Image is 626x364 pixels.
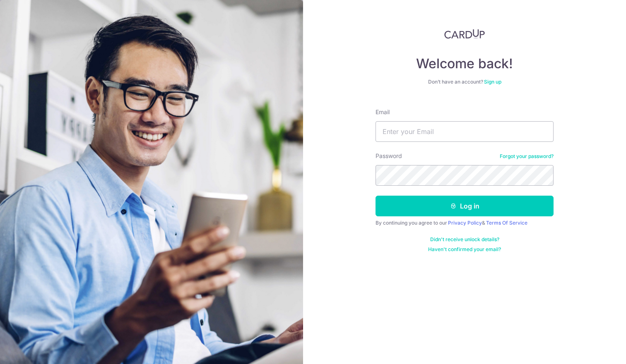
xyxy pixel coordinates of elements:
[428,246,501,253] a: Haven't confirmed your email?
[376,121,554,142] input: Enter your Email
[376,152,402,160] label: Password
[376,55,554,72] h4: Welcome back!
[376,220,554,226] div: By continuing you agree to our &
[500,153,554,160] a: Forgot your password?
[376,108,390,116] label: Email
[484,79,501,85] a: Sign up
[430,236,499,243] a: Didn't receive unlock details?
[376,79,554,85] div: Don’t have an account?
[444,29,485,39] img: CardUp Logo
[448,220,482,226] a: Privacy Policy
[486,220,527,226] a: Terms Of Service
[376,196,554,216] button: Log in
